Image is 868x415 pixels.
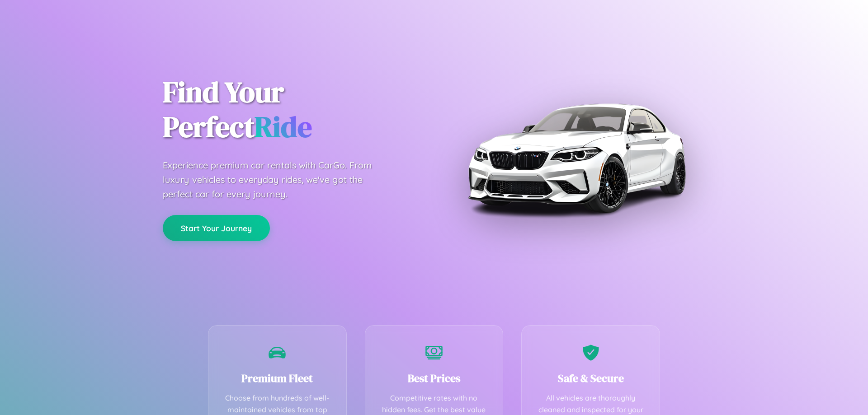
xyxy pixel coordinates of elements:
[463,45,689,271] img: Premium BMW car rental vehicle
[163,215,270,241] button: Start Your Journey
[255,107,312,146] span: Ride
[163,158,389,201] p: Experience premium car rentals with CarGo. From luxury vehicles to everyday rides, we've got the ...
[535,371,646,386] h3: Safe & Secure
[379,371,490,386] h3: Best Prices
[163,75,420,145] h1: Find Your Perfect
[222,371,333,386] h3: Premium Fleet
